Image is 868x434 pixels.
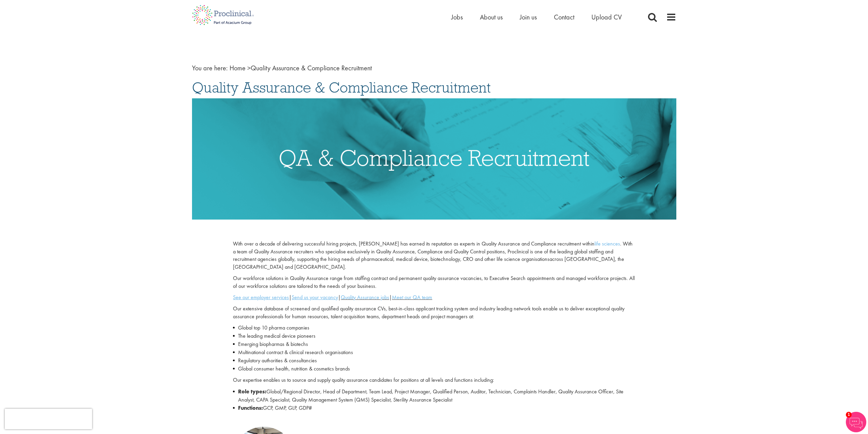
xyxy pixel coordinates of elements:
li: The leading medical device pioneers [233,332,635,340]
p: Our extensive database of screened and qualified quality assurance CVs, best-in-class applicant t... [233,305,635,321]
a: Join us [520,13,537,22]
p: With over a decade of delivering successful hiring projects, [PERSON_NAME] has earned its reputat... [233,240,635,271]
a: Quality Assurance jobs [341,294,389,301]
a: Send us your vacancy [292,294,338,301]
p: Our expertise enables us to source and supply quality assurance candidates for positions at all l... [233,376,635,384]
a: Jobs [451,13,463,22]
a: breadcrumb link to Home [230,64,246,72]
strong: Role types: [238,388,266,395]
li: Global/Regional Director, Head of Department, Team Lead, Project Manager, Qualified Person, Audit... [233,388,635,404]
span: 1 [846,412,852,418]
span: You are here: [192,64,228,72]
strong: Functions: [238,404,263,411]
li: GCP, GMP, GLP, GDP# [233,404,635,412]
a: See our employer services [233,294,289,301]
li: Emerging biopharmas & biotechs [233,340,635,348]
a: Meet our QA team [392,294,432,301]
span: Quality Assurance & Compliance Recruitment [230,64,372,72]
li: Multinational contract & clinical research organisations [233,348,635,356]
span: > [247,64,251,72]
li: Global consumer health, nutrition & cosmetics brands [233,365,635,373]
a: Upload CV [591,13,622,22]
iframe: reCAPTCHA [5,409,92,429]
a: Contact [554,13,574,22]
a: About us [480,13,503,22]
li: Regulatory authorities & consultancies [233,356,635,365]
span: Our workforce solutions in Quality Assurance range from staffing contract and permanent quality a... [233,275,635,290]
a: life sciences [594,240,620,247]
img: Quality Assurance & Compliance Recruitment [192,98,676,220]
img: Chatbot [846,412,866,432]
span: across [GEOGRAPHIC_DATA], the [GEOGRAPHIC_DATA] and [GEOGRAPHIC_DATA]. [233,255,624,270]
li: Global top 10 pharma companies [233,324,635,332]
span: Quality Assurance & Compliance Recruitment [192,78,491,97]
p: | | | [233,294,635,302]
